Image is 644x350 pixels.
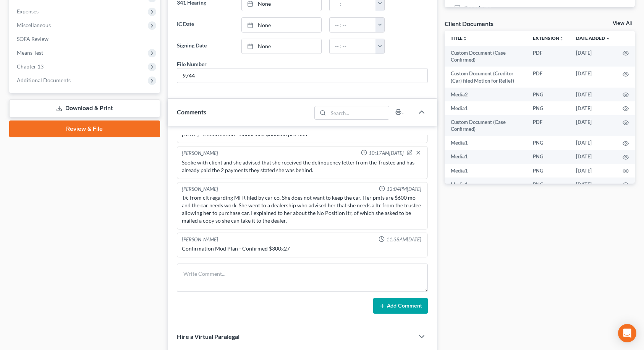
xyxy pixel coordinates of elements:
div: Spoke with client and she advised that she received the delinquency letter from the Trustee and h... [182,159,423,174]
i: expand_more [606,36,610,41]
td: Media1 [445,136,527,150]
td: Custom Document (Creditor (Car) filed Motion for Relief) [445,67,527,88]
td: Media1 [445,177,527,191]
td: [DATE] [570,136,616,150]
div: [PERSON_NAME] [182,236,218,243]
div: Client Documents [445,20,494,28]
div: Open Intercom Messenger [618,324,636,342]
td: Media2 [445,88,527,101]
td: PDF [527,46,570,67]
span: Miscellaneous [17,22,51,28]
td: PNG [527,164,570,177]
a: Review & File [9,120,160,137]
div: [PERSON_NAME] [182,150,218,157]
td: [DATE] [570,67,616,88]
td: [DATE] [570,150,616,164]
a: SOFA Review [11,32,160,46]
div: [PERSON_NAME] [182,186,218,193]
td: Media1 [445,101,527,115]
label: Signing Date [173,39,238,54]
input: -- [177,68,427,83]
span: Means Test [17,49,43,56]
input: Search... [328,106,389,119]
td: Custom Document (Case Confirmed) [445,46,527,67]
td: [DATE] [570,46,616,67]
span: Tax returns [464,4,491,11]
td: Custom Document (Case Confirmed) [445,115,527,136]
span: Comments [177,108,206,116]
div: File Number [177,60,207,68]
a: Extensionunfold_more [533,35,564,41]
td: [DATE] [570,101,616,115]
input: -- : -- [330,18,376,32]
div: Confirmation Mod Plan - Confirmed $300x27 [182,245,423,252]
td: PDF [527,67,570,88]
span: SOFA Review [17,36,49,42]
a: View All [613,21,632,26]
td: Media1 [445,164,527,177]
td: [DATE] [570,177,616,191]
a: None [242,39,321,54]
span: Chapter 13 [17,63,44,70]
a: None [242,18,321,32]
td: PNG [527,150,570,164]
td: [DATE] [570,164,616,177]
td: [DATE] [570,88,616,101]
td: [DATE] [570,115,616,136]
td: Media1 [445,150,527,164]
span: 10:17AM[DATE] [369,150,404,157]
div: T/c from clt regarding MFR filed by car co. She does not want to keep the car. Her pmts are $600 ... [182,194,423,225]
td: PNG [527,177,570,191]
a: Titleunfold_more [451,35,467,41]
i: unfold_more [559,36,564,41]
span: Expenses [17,8,39,15]
button: Add Comment [373,298,428,314]
a: Download & Print [9,99,160,117]
input: -- : -- [330,39,376,54]
a: Date Added expand_more [576,35,610,41]
span: Hire a Virtual Paralegal [177,333,239,340]
span: Additional Documents [17,77,71,83]
i: unfold_more [463,36,467,41]
span: 11:38AM[DATE] [386,236,421,243]
td: PNG [527,101,570,115]
td: PDF [527,115,570,136]
td: PNG [527,136,570,150]
label: IC Date [173,17,238,33]
span: 12:04PM[DATE] [387,186,421,193]
td: PNG [527,88,570,101]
